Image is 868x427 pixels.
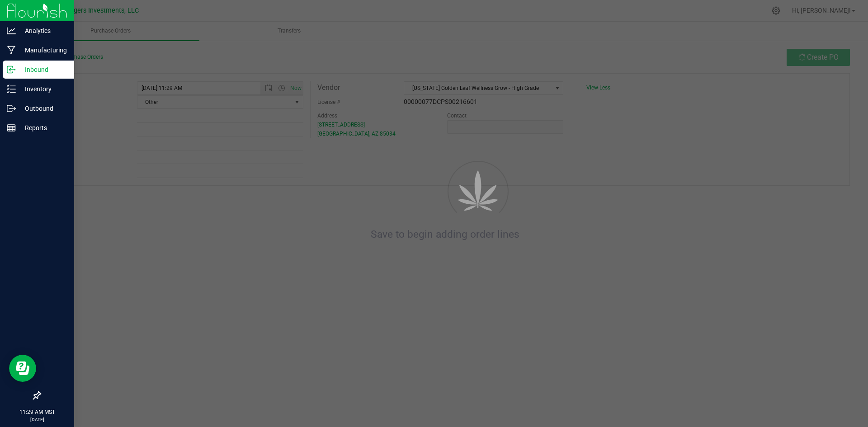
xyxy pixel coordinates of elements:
p: [DATE] [4,416,70,423]
p: Inventory [16,84,70,94]
inline-svg: Outbound [7,104,16,113]
p: Inbound [16,64,70,75]
inline-svg: Inbound [7,65,16,74]
p: Manufacturing [16,45,70,56]
p: 11:29 AM MST [4,408,70,416]
p: Outbound [16,103,70,114]
inline-svg: Reports [7,123,16,132]
inline-svg: Analytics [7,26,16,35]
inline-svg: Manufacturing [7,46,16,55]
p: Reports [16,122,70,133]
p: Analytics [16,25,70,36]
inline-svg: Inventory [7,84,16,94]
iframe: Resource center [9,355,36,382]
